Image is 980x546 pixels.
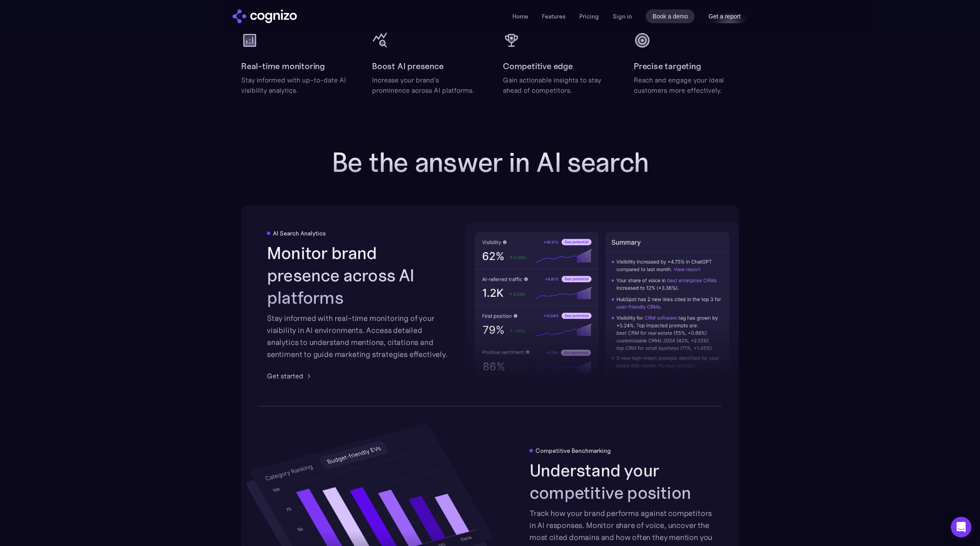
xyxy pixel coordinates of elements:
[241,75,346,95] div: Stay informed with up-to-date AI visibility analytics.
[233,9,297,23] a: home
[646,9,695,23] a: Book a demo
[273,230,326,237] div: AI Search Analytics
[579,12,599,20] a: Pricing
[372,32,389,49] img: query stats icon
[503,75,608,95] div: Gain actionable insights to stay ahead of competitors.
[529,459,713,504] h2: Understand your competitive position
[613,11,632,21] a: Sign in
[318,147,662,178] h2: Be the answer in AI search
[233,9,297,23] img: cognizo logo
[542,12,566,20] a: Features
[503,32,520,49] img: cup icon
[634,59,701,73] h2: Precise targeting
[241,59,325,73] h2: Real-time monitoring
[267,312,451,360] div: Stay informed with real-time monitoring of your visibility in AI environments. Access detailed an...
[702,9,747,23] a: Get a report
[465,223,739,389] img: AI visibility metrics performance insights
[267,371,303,381] div: Get started
[634,32,651,49] img: target icon
[372,59,444,73] h2: Boost AI presence
[512,12,528,20] a: Home
[241,32,258,49] img: analytics icon
[951,517,971,537] div: Open Intercom Messenger
[267,371,314,381] a: Get started
[503,59,573,73] h2: Competitive edge
[267,242,451,309] h2: Monitor brand presence across AI platforms
[634,75,739,95] div: Reach and engage your ideal customers more effectively.
[535,447,611,454] div: Competitive Benchmarking
[372,75,477,95] div: Increase your brand's prominence across AI platforms.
